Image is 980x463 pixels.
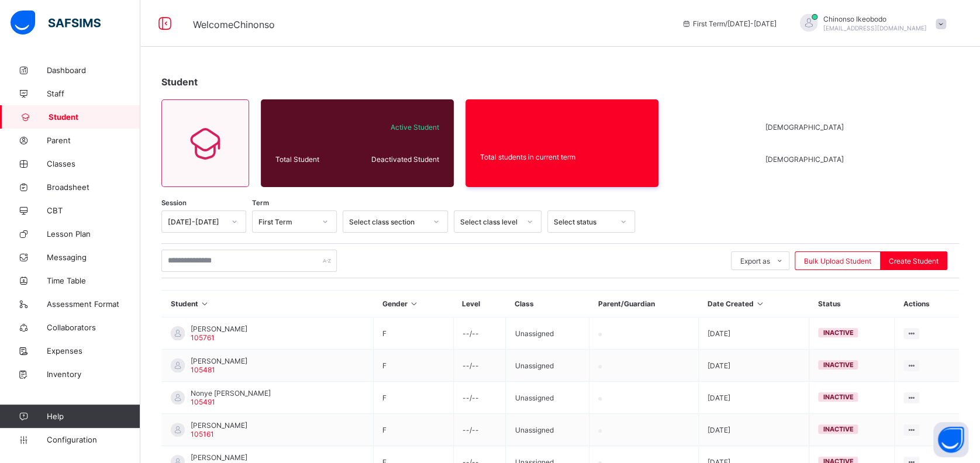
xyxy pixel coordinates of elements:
[933,422,968,457] button: Open asap
[453,414,506,446] td: --/--
[47,299,140,309] span: Assessment Format
[453,382,506,414] td: --/--
[506,317,589,350] td: Unassigned
[191,365,215,374] span: 105481
[698,291,809,317] th: Date Created
[589,291,699,317] th: Parent/Guardian
[823,393,853,401] span: inactive
[480,153,644,161] span: Total students in current term
[374,414,454,446] td: F
[453,317,506,350] td: --/--
[47,182,140,192] span: Broadsheet
[49,112,140,122] span: Student
[47,159,140,168] span: Classes
[506,382,589,414] td: Unassigned
[823,25,927,32] span: [EMAIL_ADDRESS][DOMAIN_NAME]
[191,421,247,430] span: [PERSON_NAME]
[453,350,506,382] td: --/--
[191,357,247,365] span: [PERSON_NAME]
[681,19,777,28] span: session/term information
[47,206,140,215] span: CBT
[162,291,374,317] th: Student
[740,257,770,265] span: Export as
[191,430,214,438] span: 105161
[191,324,247,333] span: [PERSON_NAME]
[47,276,140,285] span: Time Table
[47,65,140,75] span: Dashboard
[453,291,506,317] th: Level
[47,136,140,145] span: Parent
[765,155,848,164] span: [DEMOGRAPHIC_DATA]
[889,257,938,265] span: Create Student
[191,453,247,462] span: [PERSON_NAME]
[460,217,520,226] div: Select class level
[374,291,454,317] th: Gender
[11,11,101,35] img: safsims
[47,346,140,355] span: Expenses
[356,155,439,164] span: Deactivated Student
[409,299,419,308] i: Sort in Ascending Order
[200,299,210,308] i: Sort in Ascending Order
[356,123,439,132] span: Active Student
[698,382,809,414] td: [DATE]
[272,152,353,167] div: Total Student
[506,414,589,446] td: Unassigned
[506,350,589,382] td: Unassigned
[252,199,269,207] span: Term
[755,299,765,308] i: Sort in Ascending Order
[168,217,225,226] div: [DATE]-[DATE]
[47,435,140,444] span: Configuration
[191,389,271,398] span: Nonye [PERSON_NAME]
[193,19,275,30] span: Welcome Chinonso
[47,369,140,379] span: Inventory
[698,317,809,350] td: [DATE]
[823,15,927,23] span: Chinonso Ikeobodo
[191,333,215,342] span: 105761
[823,425,853,433] span: inactive
[258,217,315,226] div: First Term
[698,414,809,446] td: [DATE]
[823,361,853,369] span: inactive
[161,199,187,207] span: Session
[47,412,140,421] span: Help
[698,350,809,382] td: [DATE]
[374,382,454,414] td: F
[823,329,853,337] span: inactive
[191,398,215,406] span: 105491
[374,350,454,382] td: F
[47,323,140,332] span: Collaborators
[788,14,952,33] div: ChinonsoIkeobodo
[895,291,959,317] th: Actions
[374,317,454,350] td: F
[349,217,426,226] div: Select class section
[161,76,198,88] span: Student
[506,291,589,317] th: Class
[47,229,140,239] span: Lesson Plan
[809,291,895,317] th: Status
[804,257,871,265] span: Bulk Upload Student
[554,217,613,226] div: Select status
[765,123,848,132] span: [DEMOGRAPHIC_DATA]
[47,253,140,262] span: Messaging
[47,89,140,98] span: Staff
